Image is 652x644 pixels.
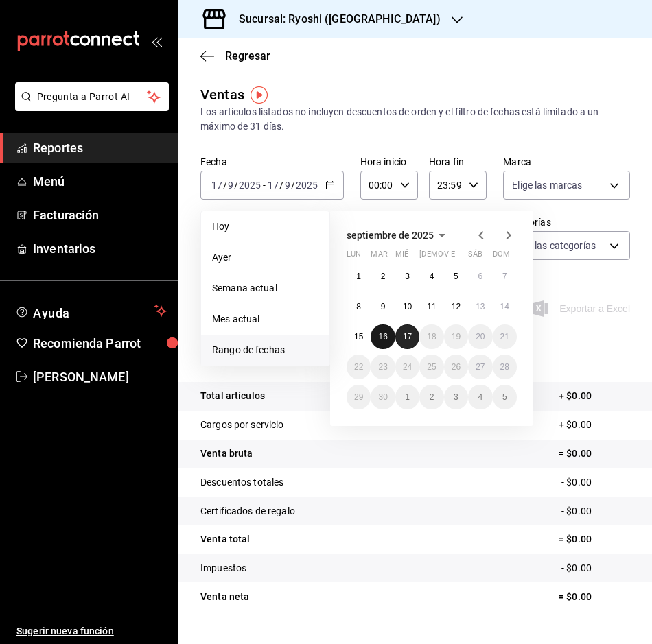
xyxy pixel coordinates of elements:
[378,392,387,402] abbr: 30 de septiembre de 2025
[395,264,419,289] button: 3 de septiembre de 2025
[200,84,244,105] div: Ventas
[500,362,509,372] abbr: 28 de septiembre de 2025
[452,362,461,372] abbr: 26 de septiembre de 2025
[360,157,418,167] label: Hora inicio
[228,11,441,27] h3: Sucursal: Ryoshi ([GEOGRAPHIC_DATA])
[381,302,386,311] abbr: 9 de septiembre de 2025
[419,324,443,349] button: 18 de septiembre de 2025
[33,368,167,386] span: [PERSON_NAME]
[468,385,492,409] button: 4 de octubre de 2025
[356,302,361,311] abbr: 8 de septiembre de 2025
[371,355,395,379] button: 23 de septiembre de 2025
[234,180,238,191] span: /
[371,324,395,349] button: 16 de septiembre de 2025
[468,355,492,379] button: 27 de septiembre de 2025
[429,157,487,167] label: Hora fin
[347,355,371,379] button: 22 de septiembre de 2025
[212,312,318,326] span: Mes actual
[454,392,458,402] abbr: 3 de octubre de 2025
[284,180,291,191] input: --
[378,362,387,372] abbr: 23 de septiembre de 2025
[381,272,386,281] abbr: 2 de septiembre de 2025
[493,294,517,319] button: 14 de septiembre de 2025
[419,250,500,264] abbr: jueves
[200,157,344,167] label: Fecha
[395,385,419,409] button: 1 de octubre de 2025
[200,532,250,547] p: Venta total
[452,302,461,311] abbr: 12 de septiembre de 2025
[403,332,412,342] abbr: 17 de septiembre de 2025
[33,302,149,319] span: Ayuda
[476,362,485,372] abbr: 27 de septiembre de 2025
[354,362,363,372] abbr: 22 de septiembre de 2025
[371,294,395,319] button: 9 de septiembre de 2025
[478,392,482,402] abbr: 4 de octubre de 2025
[468,324,492,349] button: 20 de septiembre de 2025
[347,227,450,243] button: septiembre de 2025
[395,294,419,319] button: 10 de septiembre de 2025
[454,272,458,281] abbr: 5 de septiembre de 2025
[502,272,507,281] abbr: 7 de septiembre de 2025
[200,475,283,490] p: Descuentos totales
[427,332,436,342] abbr: 18 de septiembre de 2025
[354,332,363,342] abbr: 15 de septiembre de 2025
[16,624,167,639] span: Sugerir nueva función
[371,264,395,289] button: 2 de septiembre de 2025
[493,355,517,379] button: 28 de septiembre de 2025
[559,389,630,403] p: + $0.00
[403,362,412,372] abbr: 24 de septiembre de 2025
[378,332,387,342] abbr: 16 de septiembre de 2025
[559,590,630,604] p: = $0.00
[405,392,410,402] abbr: 1 de octubre de 2025
[476,302,485,311] abbr: 13 de septiembre de 2025
[503,157,630,167] label: Marca
[395,250,408,264] abbr: miércoles
[347,385,371,409] button: 29 de septiembre de 2025
[430,392,434,402] abbr: 2 de octubre de 2025
[347,250,361,264] abbr: lunes
[478,272,482,281] abbr: 6 de septiembre de 2025
[371,250,387,264] abbr: martes
[403,302,412,311] abbr: 10 de septiembre de 2025
[212,281,318,296] span: Semana actual
[15,82,169,111] button: Pregunta a Parrot AI
[493,385,517,409] button: 5 de octubre de 2025
[267,180,279,191] input: --
[223,180,227,191] span: /
[395,355,419,379] button: 24 de septiembre de 2025
[502,392,507,402] abbr: 5 de octubre de 2025
[419,385,443,409] button: 2 de octubre de 2025
[444,250,455,264] abbr: viernes
[251,86,268,104] img: Tooltip marker
[200,561,246,575] p: Impuestos
[212,250,318,265] span: Ayer
[468,264,492,289] button: 6 de septiembre de 2025
[200,446,253,461] p: Venta bruta
[419,264,443,289] button: 4 de septiembre de 2025
[347,264,371,289] button: 1 de septiembre de 2025
[200,105,630,134] div: Los artículos listados no incluyen descuentos de orden y el filtro de fechas está limitado a un m...
[476,332,485,342] abbr: 20 de septiembre de 2025
[427,302,436,311] abbr: 11 de septiembre de 2025
[427,362,436,372] abbr: 25 de septiembre de 2025
[225,49,270,62] span: Regresar
[279,180,283,191] span: /
[356,272,361,281] abbr: 1 de septiembre de 2025
[493,324,517,349] button: 21 de septiembre de 2025
[468,294,492,319] button: 13 de septiembre de 2025
[238,180,261,191] input: ----
[559,532,630,547] p: = $0.00
[500,302,509,311] abbr: 14 de septiembre de 2025
[444,355,468,379] button: 26 de septiembre de 2025
[212,343,318,357] span: Rango de fechas
[452,332,461,342] abbr: 19 de septiembre de 2025
[347,324,371,349] button: 15 de septiembre de 2025
[33,334,167,353] span: Recomienda Parrot
[468,250,482,264] abbr: sábado
[371,385,395,409] button: 30 de septiembre de 2025
[200,418,284,432] p: Cargos por servicio
[419,294,443,319] button: 11 de septiembre de 2025
[151,36,162,47] button: open_drawer_menu
[291,180,295,191] span: /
